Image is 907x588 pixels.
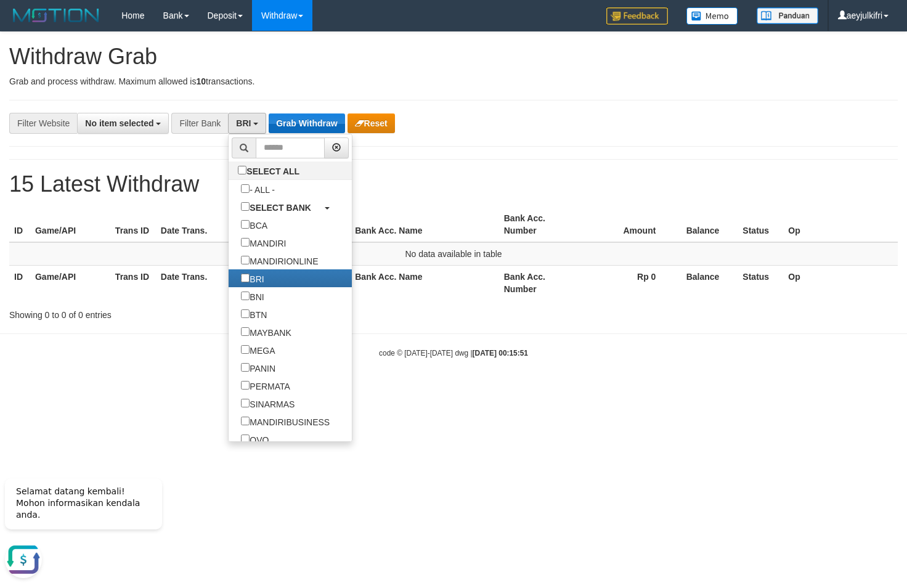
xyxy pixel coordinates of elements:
label: PANIN [229,359,288,377]
input: PERMATA [241,381,250,390]
input: MEGA [241,345,250,354]
th: Game/API [30,207,110,242]
input: MAYBANK [241,327,250,336]
span: No item selected [85,118,153,128]
input: OVO [241,435,250,443]
label: MANDIRIBUSINESS [229,412,342,430]
button: Reset [348,113,395,133]
label: BNI [229,287,276,305]
input: - ALL - [241,184,250,193]
label: BTN [229,305,279,323]
th: Status [738,207,783,242]
input: SELECT ALL [238,166,246,174]
label: SINARMAS [229,394,307,412]
img: Feedback.jpg [606,7,668,25]
h1: 15 Latest Withdraw [9,172,898,197]
th: Status [738,265,783,300]
button: BRI [228,113,266,134]
button: No item selected [77,113,169,134]
label: - ALL - [229,180,287,198]
th: Trans ID [110,207,156,242]
label: OVO [229,430,281,448]
input: SELECT BANK [241,202,250,211]
th: ID [9,265,30,300]
input: BCA [241,220,250,229]
span: BRI [236,118,251,128]
b: SELECT BANK [250,203,311,213]
button: Grab Withdraw [269,113,344,133]
th: Amount [579,207,675,242]
img: Button%20Memo.svg [686,7,738,25]
p: Grab and process withdraw. Maximum allowed is transactions. [9,75,898,88]
th: Balance [674,265,738,300]
th: Bank Acc. Number [499,265,579,300]
div: Showing 0 to 0 of 0 entries [9,304,368,321]
label: MEGA [229,341,287,359]
th: Rp 0 [579,265,675,300]
img: MOTION_logo.png [9,6,103,25]
a: SELECT BANK [229,198,352,216]
th: Trans ID [110,265,156,300]
span: Selamat datang kembali! Mohon informasikan kendala anda. [16,19,140,52]
input: BRI [241,274,250,282]
input: PANIN [241,363,250,372]
img: panduan.png [757,7,818,24]
input: BNI [241,292,250,300]
strong: 10 [196,76,206,86]
button: Open LiveChat chat widget [5,74,42,111]
th: ID [9,207,30,242]
th: Game/API [30,265,110,300]
div: Filter Bank [171,113,228,134]
th: Bank Acc. Number [499,207,579,242]
label: SELECT ALL [229,161,312,179]
td: No data available in table [9,242,898,266]
div: Filter Website [9,113,77,134]
h1: Withdraw Grab [9,44,898,69]
label: MAYBANK [229,323,303,341]
th: Bank Acc. Name [350,207,499,242]
input: MANDIRIBUSINESS [241,417,250,425]
label: MANDIRI [229,234,298,251]
th: Date Trans. [156,207,253,242]
th: Op [783,207,898,242]
input: MANDIRI [241,238,250,247]
input: MANDIRIONLINE [241,256,250,264]
input: SINARMAS [241,399,250,407]
label: BRI [229,269,276,287]
th: Date Trans. [156,265,253,300]
th: Balance [674,207,738,242]
th: Bank Acc. Name [350,265,499,300]
th: Op [783,265,898,300]
small: code © [DATE]-[DATE] dwg | [379,349,528,357]
label: PERMATA [229,377,303,394]
label: MANDIRIONLINE [229,251,330,269]
strong: [DATE] 00:15:51 [473,349,528,357]
input: BTN [241,309,250,318]
label: BCA [229,216,280,234]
